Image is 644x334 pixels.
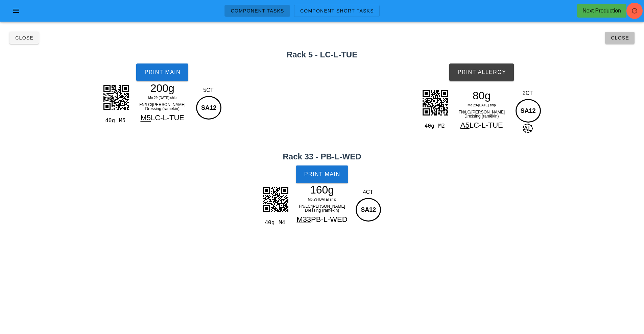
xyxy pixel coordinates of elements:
[514,89,542,97] div: 2CT
[133,101,192,112] div: FN/LC/[PERSON_NAME] Dressing (ramekin)
[148,96,176,100] span: Mo 29-[DATE] ship
[294,5,380,17] a: Component Short Tasks
[354,188,382,196] div: 4CT
[259,182,292,216] img: uaiWiAhZJACUSm5L6nqIspf1kOIXZDvGGRqIlPcChKIRTsktE5ZIeQVAdWmQojYN45XSFeCxMrI+KzahdqYiQuQPkNsedmURU...
[4,151,640,163] h2: Rack 33 - PB-L-WED
[133,83,192,93] div: 200g
[102,116,116,125] div: 40g
[194,86,222,94] div: 5CT
[422,122,435,130] div: 40g
[304,171,340,177] span: Print Main
[140,113,151,122] span: M5
[293,203,352,214] div: FN/LC/[PERSON_NAME] Dressing (ramekin)
[136,63,188,81] button: Print Main
[293,185,352,195] div: 160g
[452,91,511,101] div: 80g
[296,165,348,183] button: Print Main
[196,96,221,120] div: SA12
[262,218,276,227] div: 40g
[523,124,533,133] span: AL
[296,215,311,224] span: M33
[611,35,629,41] span: Close
[516,99,541,123] div: SA12
[452,109,511,120] div: FN/LC/[PERSON_NAME] Dressing (ramekin)
[418,86,452,120] img: 9Petlwk5UyynGSkQ7JaFSQeMhq3vUPU94ADHpmaLDCMf17p9KhfIVlkClKbqzp9kSFAjmHlO2RnDwkhAwKq9hPdVeVI9amu0I...
[224,5,290,17] a: Component Tasks
[15,35,33,41] span: Close
[230,8,284,14] span: Component Tasks
[582,7,621,15] div: Next Production
[151,113,184,122] span: LC-L-TUE
[356,198,381,222] div: SA12
[300,8,374,14] span: Component Short Tasks
[468,103,496,107] span: Mo 29-[DATE] ship
[605,32,635,44] button: Close
[449,63,514,81] button: Print Allergy
[116,116,130,125] div: M5
[276,218,290,227] div: M4
[470,121,503,129] span: LC-L-TUE
[460,121,470,129] span: A5
[144,69,181,75] span: Print Main
[457,69,506,75] span: Print Allergy
[4,49,640,61] h2: Rack 5 - LC-L-TUE
[311,215,348,224] span: PB-L-WED
[436,122,450,130] div: M2
[9,32,39,44] button: Close
[99,80,133,114] img: dUI+Qq3CX6kQVRXq3RQZh3cNvspeSMMmZwhWdlMnLyFnCPBEIQQYEschmUx0bZZFwCZnQsgDpSOFEIBz5gyBEHKGW9tTIaQN2...
[308,198,336,201] span: Mo 29-[DATE] ship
